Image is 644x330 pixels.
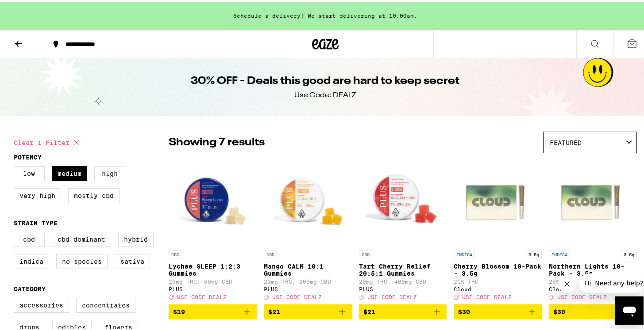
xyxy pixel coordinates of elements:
p: INDICA [549,249,570,257]
label: Mostly CBD [68,186,120,201]
p: CBD [264,249,277,257]
label: Indica [14,252,49,267]
img: PLUS - Lychee SLEEP 1:2:3 Gummies [169,156,257,244]
span: $30 [553,307,565,314]
a: Open page for Tart Cherry Relief 20:5:1 Gummies from PLUS [359,156,447,303]
button: Add to bag [549,303,637,318]
label: High [94,164,125,179]
p: Cherry Blossom 10-Pack - 3.5g [454,261,542,275]
label: Low [14,164,45,179]
div: Cloud [454,284,542,290]
p: CBD [169,249,182,257]
span: $21 [363,307,375,314]
span: USE CODE DEALZ [557,292,607,298]
button: Add to bag [359,303,447,318]
button: Clear 1 filter [14,130,82,152]
iframe: Close message [558,273,576,291]
div: PLUS [169,284,257,290]
a: Open page for Cherry Blossom 10-Pack - 3.5g from Cloud [454,156,542,303]
label: Hybrid [118,230,154,245]
p: 21% THC [454,277,542,283]
p: Northern Lights 10-Pack - 3.5g [549,261,637,275]
p: Tart Cherry Relief 20:5:1 Gummies [359,261,447,275]
button: Add to bag [454,303,542,318]
p: 3.5g [526,249,542,257]
p: 3.5g [621,249,637,257]
div: Cloud [549,284,637,290]
p: 20mg THC: 400mg CBD [359,277,447,283]
span: $30 [458,307,470,314]
span: $19 [173,307,185,314]
label: Medium [52,164,87,179]
label: Concentrates [76,296,135,311]
div: Use Code: DEALZ [294,89,356,99]
span: Featured [550,137,582,144]
legend: Category [14,284,46,291]
label: Very High [14,186,61,201]
a: Open page for Lychee SLEEP 1:2:3 Gummies from PLUS [169,156,257,303]
p: Mango CALM 10:1 Gummies [264,261,352,275]
span: USE CODE DEALZ [462,292,512,298]
div: PLUS [359,284,447,290]
p: Lychee SLEEP 1:2:3 Gummies [169,261,257,275]
span: $21 [268,307,280,314]
h1: 30% OFF - Deals this good are hard to keep secret [191,72,460,87]
button: Add to bag [264,303,352,318]
label: CBD [14,230,45,245]
label: Accessories [14,296,69,311]
img: PLUS - Mango CALM 10:1 Gummies [264,156,352,244]
iframe: Button to launch messaging window [615,295,644,323]
iframe: Message from company [579,272,644,291]
p: CBD [359,249,372,257]
div: PLUS [264,284,352,290]
span: USE CODE DEALZ [367,292,417,298]
p: Showing 7 results [169,133,265,148]
img: PLUS - Tart Cherry Relief 20:5:1 Gummies [359,156,447,244]
span: USE CODE DEALZ [272,292,322,298]
p: 20% THC [549,277,637,283]
label: No Species [56,252,108,267]
p: 20mg THC: 60mg CBD [169,277,257,283]
a: Open page for Mango CALM 10:1 Gummies from PLUS [264,156,352,303]
legend: Strain Type [14,218,58,225]
label: CBD Dominant [52,230,111,245]
img: Cloud - Cherry Blossom 10-Pack - 3.5g [454,156,542,244]
label: Sativa [115,252,150,267]
p: INDICA [454,249,475,257]
button: Add to bag [169,303,257,318]
span: USE CODE DEALZ [177,292,227,298]
img: Cloud - Northern Lights 10-Pack - 3.5g [549,156,637,244]
a: Open page for Northern Lights 10-Pack - 3.5g from Cloud [549,156,637,303]
legend: Potency [14,152,42,159]
p: 20mg THC: 200mg CBD [264,277,352,283]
